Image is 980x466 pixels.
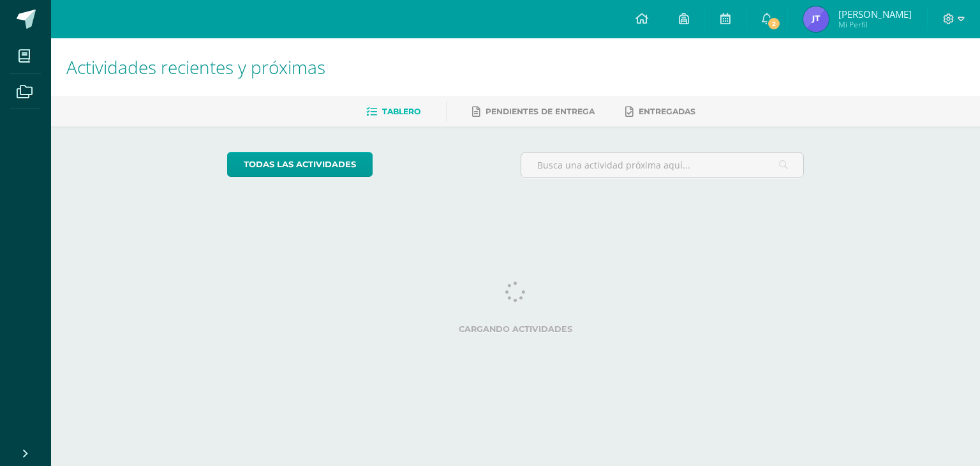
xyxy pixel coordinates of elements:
[639,107,695,116] span: Entregadas
[803,6,829,32] img: d8a4356c7f24a8a50182b01e6d5bff1d.png
[521,153,804,177] input: Busca una actividad próxima aquí...
[366,101,420,122] a: Tablero
[66,55,325,79] span: Actividades recientes y próximas
[838,19,912,30] span: Mi Perfil
[767,17,781,31] span: 2
[486,107,595,116] span: Pendientes de entrega
[838,8,912,20] span: [PERSON_NAME]
[382,107,420,116] span: Tablero
[625,101,695,122] a: Entregadas
[472,101,595,122] a: Pendientes de entrega
[227,152,373,177] a: todas las Actividades
[227,324,805,334] label: Cargando actividades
